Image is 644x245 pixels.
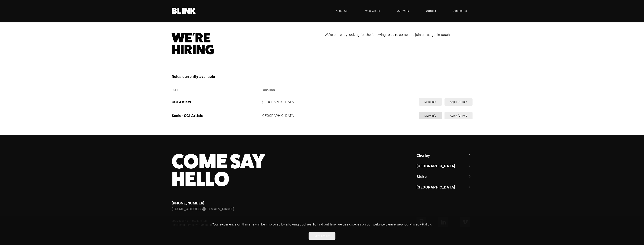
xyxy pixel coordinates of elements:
a: Home [172,8,196,14]
a: Careers [420,5,441,17]
h1: We're Hiring [172,32,319,56]
span: Contact Us [453,9,467,13]
h3: Roles currently available [172,74,473,79]
a: Stoke [416,174,473,179]
h3: Come Say Hello [172,153,350,188]
th: Location [259,85,345,95]
span: About Us [336,9,347,13]
a: [PHONE_NUMBER] [172,201,205,205]
a: Our Work [391,5,415,17]
span: CGI Artists [172,99,191,104]
span: Our Work [397,9,409,13]
span: Senior CGI Artists [172,113,203,118]
a: About Us [330,5,353,17]
a: More info [419,98,442,106]
a: Privacy Policy [410,222,431,226]
a: [GEOGRAPHIC_DATA] [416,163,473,168]
span: Your experience on this site will be improved by allowing cookies. To find out how we use cookies... [212,222,432,226]
span: What We Do [364,9,380,13]
a: More info [419,112,442,119]
a: Chorley [416,153,473,158]
th: Role [172,85,249,95]
button: Allow cookies [309,232,335,240]
a: Contact Us [447,5,473,17]
a: Apply for role [445,112,472,119]
a: [GEOGRAPHIC_DATA] [416,184,473,190]
a: [EMAIL_ADDRESS][DOMAIN_NAME] [172,206,234,211]
a: What We Do [359,5,386,17]
td: [GEOGRAPHIC_DATA] [259,109,345,123]
p: We’re currently looking for the following roles to come and join us, so get in touch. [325,32,473,37]
span: Careers [426,9,436,13]
td: [GEOGRAPHIC_DATA] [259,95,345,109]
a: Apply for role [445,98,472,106]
